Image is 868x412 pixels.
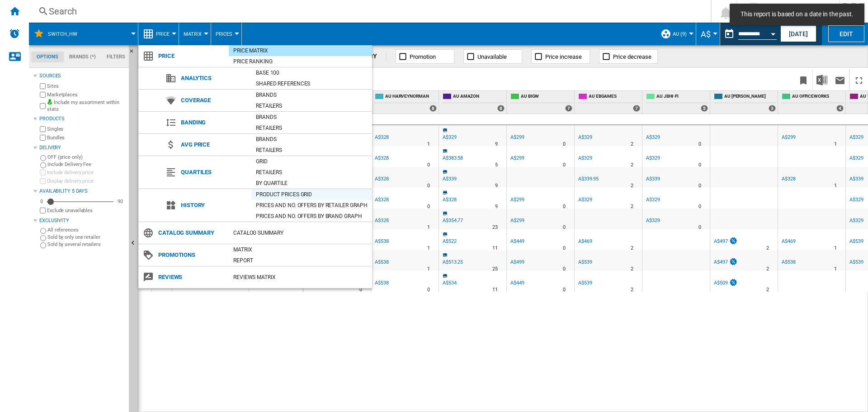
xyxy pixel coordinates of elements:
span: Coverage [176,94,251,107]
div: Retailers [251,168,372,177]
div: Report [229,256,372,265]
span: Banding [176,116,251,129]
div: Matrix [229,245,372,254]
div: Retailers [251,101,372,110]
span: History [176,199,251,212]
div: Price Ranking [229,57,372,66]
span: Catalog Summary [154,227,229,239]
div: Prices and No. offers by brand graph [251,212,372,221]
div: REVIEWS Matrix [229,273,372,282]
div: Product prices grid [251,190,372,199]
div: Brands [251,135,372,144]
div: Brands [251,113,372,122]
span: Reviews [154,271,229,284]
div: By quartile [251,179,372,188]
span: Quartiles [176,166,251,179]
div: Base 100 [251,68,372,77]
div: Brands [251,90,372,99]
div: Shared references [251,79,372,88]
span: Promotions [154,249,229,261]
span: Avg price [176,138,251,151]
span: Analytics [176,72,251,85]
span: Price [154,50,229,62]
div: Price Matrix [229,46,372,55]
div: Grid [251,157,372,166]
div: Retailers [251,123,372,133]
div: Retailers [251,146,372,155]
div: Prices and No. offers by retailer graph [251,201,372,210]
div: Catalog Summary [229,228,372,237]
span: This report is based on a date in the past. [738,10,856,19]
